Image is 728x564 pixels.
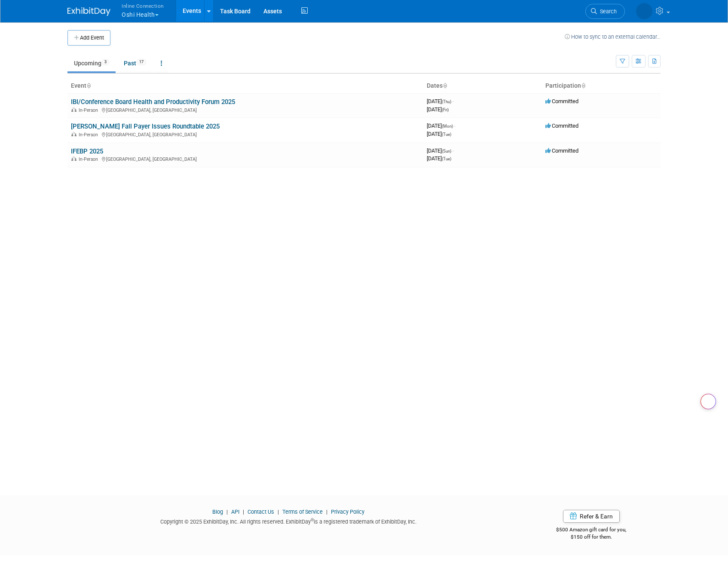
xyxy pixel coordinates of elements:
th: Participation [542,79,661,93]
span: 3 [102,59,109,65]
sup: ® [311,518,314,522]
a: Search [585,4,625,19]
div: $500 Amazon gift card for you, [522,521,661,540]
span: Committed [545,98,578,104]
a: IBI/Conference Board Health and Productivity Forum 2025 [71,98,235,106]
a: IFEBP 2025 [71,147,103,155]
th: Dates [423,79,542,93]
span: Committed [545,147,578,154]
span: Inline Connection [122,1,164,10]
div: Copyright © 2025 ExhibitDay, Inc. All rights reserved. ExhibitDay is a registered trademark of Ex... [67,516,509,526]
a: Terms of Service [282,509,323,515]
a: Sort by Start Date [443,82,447,89]
th: Event [67,79,423,93]
div: [GEOGRAPHIC_DATA], [GEOGRAPHIC_DATA] [71,131,420,138]
span: (Fri) [442,107,449,112]
a: Contact Us [248,509,274,515]
span: [DATE] [427,106,449,113]
span: (Tue) [442,132,451,137]
img: ExhibitDay [67,7,110,16]
span: [DATE] [427,98,454,104]
span: (Sun) [442,149,451,153]
a: Blog [212,509,223,515]
a: API [231,509,239,515]
span: [DATE] [427,147,454,154]
span: [DATE] [427,123,456,129]
span: In-Person [79,107,101,113]
a: Sort by Participation Type [581,82,585,89]
span: In-Person [79,156,101,162]
img: Brian Lew [636,3,652,19]
span: 17 [137,59,146,65]
span: [DATE] [427,155,451,162]
a: Past17 [117,55,153,71]
a: Sort by Event Name [86,82,91,89]
a: Privacy Policy [331,509,364,515]
div: [GEOGRAPHIC_DATA], [GEOGRAPHIC_DATA] [71,155,420,162]
a: Upcoming3 [67,55,116,71]
span: | [324,509,330,515]
button: Add Event [67,30,110,46]
span: - [453,147,454,154]
img: In-Person Event [71,156,76,161]
div: [GEOGRAPHIC_DATA], [GEOGRAPHIC_DATA] [71,106,420,113]
span: Search [597,8,617,15]
span: | [275,509,281,515]
span: | [241,509,246,515]
span: Committed [545,123,578,129]
span: - [454,123,456,129]
a: How to sync to an external calendar... [565,34,661,40]
a: Refer & Earn [563,510,620,523]
div: $150 off for them. [522,533,661,541]
span: (Mon) [442,124,453,129]
span: (Tue) [442,156,451,161]
span: In-Person [79,132,101,138]
a: [PERSON_NAME] Fall Payer Issues Roundtable 2025 [71,123,220,130]
span: - [453,98,454,104]
span: (Thu) [442,99,451,104]
img: In-Person Event [71,132,76,136]
span: | [224,509,230,515]
span: [DATE] [427,131,451,137]
img: In-Person Event [71,107,76,112]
